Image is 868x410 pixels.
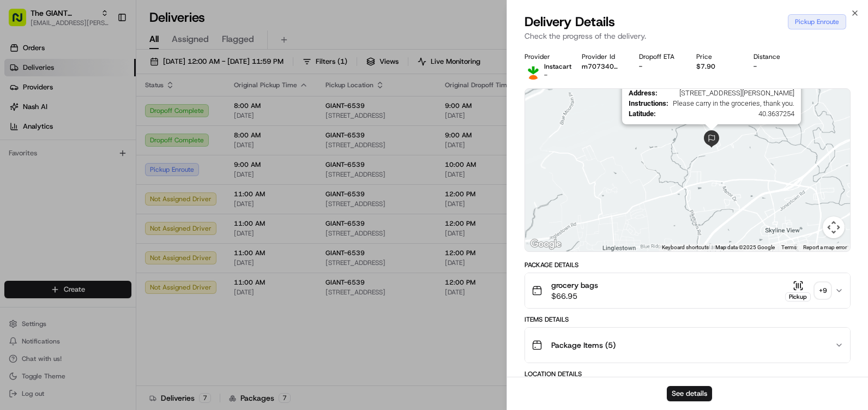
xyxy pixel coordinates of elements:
p: Check the progress of the delivery. [525,31,851,41]
img: Nash [11,11,33,33]
div: - [754,62,793,71]
span: Delivery Details [525,13,615,31]
span: Map data ©2025 Google [715,244,775,250]
div: Dropoff ETA [639,52,679,61]
span: 40.3637254 [660,110,794,118]
p: Welcome 👋 [11,44,198,61]
button: Start new chat [185,107,198,120]
div: - [639,62,679,71]
div: $7.90 [696,62,736,71]
span: Please carry in the groceries, thank you. [673,99,794,107]
span: - [544,71,547,80]
a: Terms (opens in new tab) [781,244,797,250]
img: 1736555255976-a54dd68f-1ca7-489b-9aae-adbdc363a1c4 [11,104,31,124]
div: We're available if you need us! [37,115,138,124]
span: $66.95 [551,291,598,302]
span: Instructions : [629,99,668,107]
button: Pickup [785,280,811,302]
div: Package Details [525,261,851,269]
div: Items Details [525,315,851,324]
a: Report a map error [803,244,847,250]
span: Address : [629,89,658,97]
span: Latitude : [629,110,656,118]
div: 📗 [11,159,20,168]
span: [STREET_ADDRESS][PERSON_NAME] [662,89,794,97]
button: Package Items (5) [525,328,850,363]
span: Pylon [108,185,132,193]
div: Provider [525,52,564,61]
img: profile_instacart_ahold_partner.png [525,62,542,80]
a: 💻API Documentation [88,154,179,173]
div: + 9 [815,283,830,298]
div: Distance [754,52,793,61]
div: Pickup [785,292,811,302]
button: m707340535 [582,62,622,71]
div: Provider Id [582,52,622,61]
span: Instacart [544,62,571,71]
button: grocery bags$66.95Pickup+9 [525,273,850,308]
div: 💻 [92,159,101,168]
span: grocery bags [551,280,598,291]
a: Powered byPylon [77,184,132,193]
div: Price [696,52,736,61]
div: Location Details [525,370,851,378]
span: Knowledge Base [22,158,83,169]
a: Open this area in Google Maps (opens a new window) [528,237,564,251]
button: Map camera controls [823,216,845,238]
button: Pickup+9 [785,280,830,302]
span: Package Items ( 5 ) [551,340,616,351]
button: Keyboard shortcuts [662,244,709,251]
a: 📗Knowledge Base [7,154,88,173]
img: Google [528,237,564,251]
button: See details [667,386,712,401]
input: Clear [28,70,180,82]
div: Start new chat [37,104,179,115]
span: API Documentation [103,158,175,169]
